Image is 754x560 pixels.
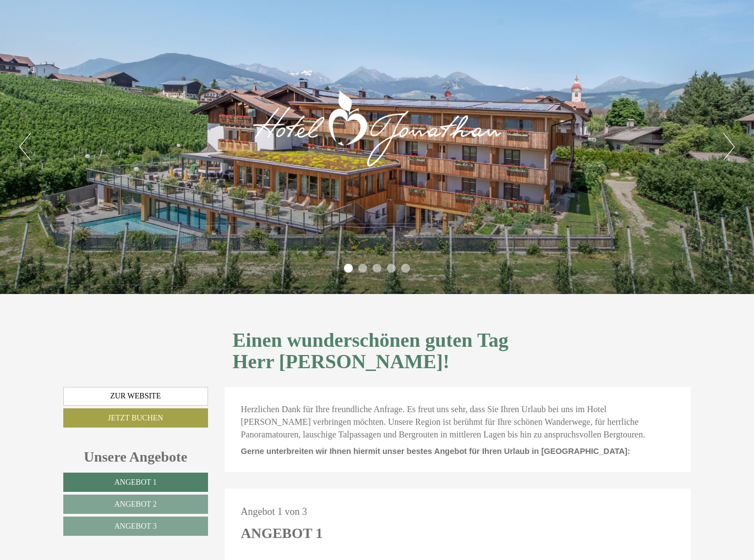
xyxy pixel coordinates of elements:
[114,500,157,508] span: Angebot 2
[241,403,675,441] p: Herzlichen Dank für Ihre freundliche Anfrage. Es freut uns sehr, dass Sie Ihren Urlaub bei uns im...
[63,447,208,467] div: Unsere Angebote
[241,506,308,517] span: Angebot 1 von 3
[241,447,630,456] span: Gerne unterbreiten wir Ihnen hiermit unser bestes Angebot für Ihren Urlaub in [GEOGRAPHIC_DATA]:
[233,330,683,373] h1: Einen wunderschönen guten Tag Herr [PERSON_NAME]!
[114,522,157,530] span: Angebot 3
[63,387,208,406] a: Zur Website
[723,133,735,160] button: Next
[19,133,31,160] button: Previous
[63,408,208,428] a: Jetzt buchen
[114,478,157,486] span: Angebot 1
[241,523,323,544] div: Angebot 1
